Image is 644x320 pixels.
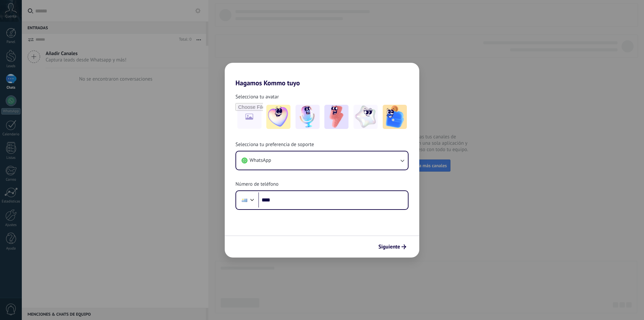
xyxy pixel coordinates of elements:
img: -2.jpeg [296,105,320,129]
img: -5.jpeg [383,105,407,129]
img: -1.jpeg [266,105,290,129]
span: Siguiente [378,244,400,249]
span: WhatsApp [250,157,271,164]
img: -3.jpeg [324,105,348,129]
span: Selecciona tu avatar [235,94,279,100]
span: Selecciona tu preferencia de soporte [235,141,314,148]
span: Número de teléfono [235,181,278,188]
img: -4.jpeg [354,105,378,129]
h2: Hagamos Kommo tuyo [225,63,419,87]
button: Siguiente [375,241,409,253]
button: WhatsApp [236,151,408,170]
div: Uruguay: + 598 [238,193,251,207]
